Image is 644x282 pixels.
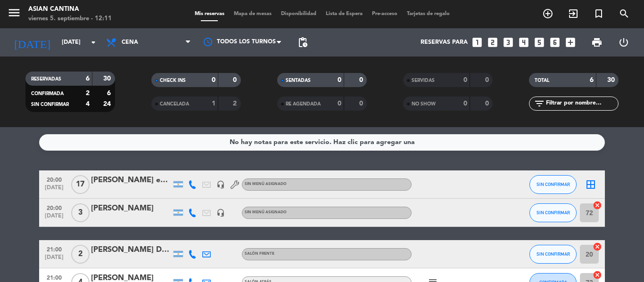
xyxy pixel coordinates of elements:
strong: 2 [233,100,239,107]
i: exit_to_app [568,8,579,19]
i: turned_in_not [593,8,604,19]
span: print [591,37,603,48]
span: pending_actions [297,37,308,48]
span: [DATE] [42,185,66,195]
input: Filtrar por nombre... [545,98,618,109]
span: [DATE] [42,213,66,224]
strong: 0 [359,100,365,107]
span: RE AGENDADA [286,102,321,106]
span: 17 [71,175,90,194]
i: cancel [593,201,602,210]
button: SIN CONFIRMAR [529,175,577,194]
strong: 6 [107,90,113,97]
strong: 0 [233,77,239,83]
span: SIN CONFIRMAR [537,210,570,215]
span: Reservas para [421,39,468,46]
span: RESERVADAS [31,77,61,81]
span: 2 [71,245,90,264]
i: border_all [585,179,596,190]
i: power_settings_new [618,37,629,48]
i: looks_4 [518,36,530,48]
i: menu [7,6,21,20]
strong: 0 [359,77,365,83]
strong: 6 [590,77,594,83]
span: Disponibilidad [276,11,321,16]
span: SIN CONFIRMAR [537,182,570,187]
strong: 30 [103,75,113,82]
span: Pre-acceso [367,11,402,16]
strong: 0 [463,100,467,107]
span: 20:00 [42,174,66,185]
i: headset_mic [216,209,225,217]
button: SIN CONFIRMAR [529,203,577,222]
div: [PERSON_NAME] [91,202,171,215]
span: [DATE] [42,254,66,265]
i: looks_two [487,36,499,48]
i: add_box [564,36,577,48]
div: No hay notas para este servicio. Haz clic para agregar una [230,137,415,148]
span: SIN CONFIRMAR [31,102,69,107]
span: Tarjetas de regalo [402,11,454,16]
strong: 0 [485,77,491,83]
span: Lista de Espera [321,11,367,16]
strong: 0 [485,100,491,107]
button: SIN CONFIRMAR [529,245,577,264]
i: looks_5 [533,36,545,48]
span: 3 [71,203,90,222]
span: CHECK INS [160,78,186,83]
strong: 0 [338,77,341,83]
i: search [619,8,630,19]
span: Salón Frente [245,252,274,256]
strong: 30 [607,77,617,83]
strong: 6 [86,75,90,82]
span: Sin menú asignado [245,210,287,214]
i: looks_3 [502,36,514,48]
strong: 0 [463,77,467,83]
i: cancel [593,270,602,280]
div: LOG OUT [610,28,637,56]
i: looks_one [471,36,483,48]
span: 21:00 [42,243,66,254]
span: NO SHOW [412,102,436,106]
div: [PERSON_NAME] embajada de [91,174,171,186]
span: Sin menú asignado [245,182,287,186]
div: Asian Cantina [28,5,112,14]
strong: 4 [86,101,90,107]
strong: 24 [103,101,113,107]
span: CONFIRMADA [31,91,64,96]
strong: 2 [86,90,90,97]
strong: 1 [212,100,215,107]
i: filter_list [534,98,545,109]
span: SIN CONFIRMAR [537,251,570,257]
i: arrow_drop_down [88,37,99,48]
div: viernes 5. septiembre - 12:11 [28,14,112,24]
span: TOTAL [535,78,549,83]
button: menu [7,6,21,23]
i: add_circle_outline [542,8,553,19]
span: 20:00 [42,202,66,213]
strong: 0 [212,77,215,83]
i: looks_6 [549,36,561,48]
span: SENTADAS [286,78,311,83]
strong: 0 [338,100,341,107]
div: [PERSON_NAME] Do [PERSON_NAME] [91,244,171,256]
i: headset_mic [216,180,225,189]
span: Cena [122,39,138,46]
span: CANCELADA [160,102,189,106]
i: cancel [593,242,602,251]
i: [DATE] [7,32,57,53]
span: SERVIDAS [412,78,435,83]
span: Mapa de mesas [229,11,276,16]
span: Mis reservas [190,11,229,16]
